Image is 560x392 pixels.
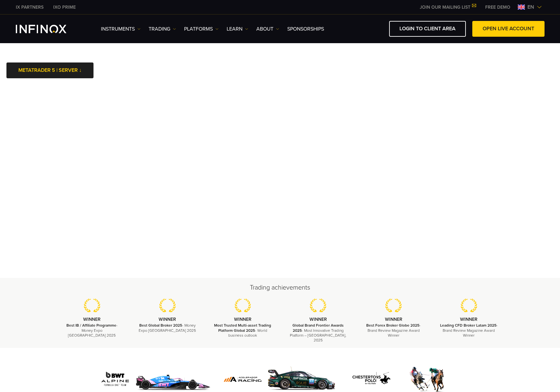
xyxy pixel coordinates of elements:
[54,283,506,292] h2: Trading achievements
[292,323,344,332] strong: Global Brand Frontier Awards 2025
[101,25,141,33] a: Instruments
[256,25,279,33] a: ABOUT
[385,317,402,322] strong: WINNER
[480,4,515,11] a: INFINOX MENU
[149,25,176,33] a: TRADING
[11,4,48,11] a: INFINOX
[289,323,348,343] p: - Most Innovative Trading Platform – [GEOGRAPHIC_DATA], 2025
[364,323,423,338] p: - Brand Review Magazine Award Winner
[138,323,197,333] p: - Money Expo [GEOGRAPHIC_DATA] 2025
[525,3,537,11] span: en
[83,317,101,322] strong: WINNER
[66,323,116,328] strong: Best IB / Affiliate Programme
[389,21,466,37] a: LOGIN TO CLIENT AREA
[48,4,81,11] a: INFINOX
[159,317,176,322] strong: WINNER
[184,25,219,33] a: PLATFORMS
[234,317,251,322] strong: WINNER
[213,323,272,338] p: - World business outlook
[460,317,477,322] strong: WINNER
[63,323,122,338] p: - Money Expo [GEOGRAPHIC_DATA] 2025
[139,323,182,328] strong: Best Global Broker 2025
[309,317,327,322] strong: WINNER
[16,25,82,33] a: INFINOX Logo
[227,25,248,33] a: Learn
[440,323,496,328] strong: Leading CFD Broker Latam 2025
[472,21,545,37] a: OPEN LIVE ACCOUNT
[439,323,498,338] p: - Brand Review Magazine Award Winner
[214,323,271,332] strong: Most Trusted Multi-asset Trading Platform Global 2025
[287,25,324,33] a: SPONSORSHIPS
[415,5,480,10] a: JOIN OUR MAILING LIST
[366,323,419,328] strong: Best Forex Broker Globe 2025
[6,62,93,78] a: METATRADER 5 | SERVER ↓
